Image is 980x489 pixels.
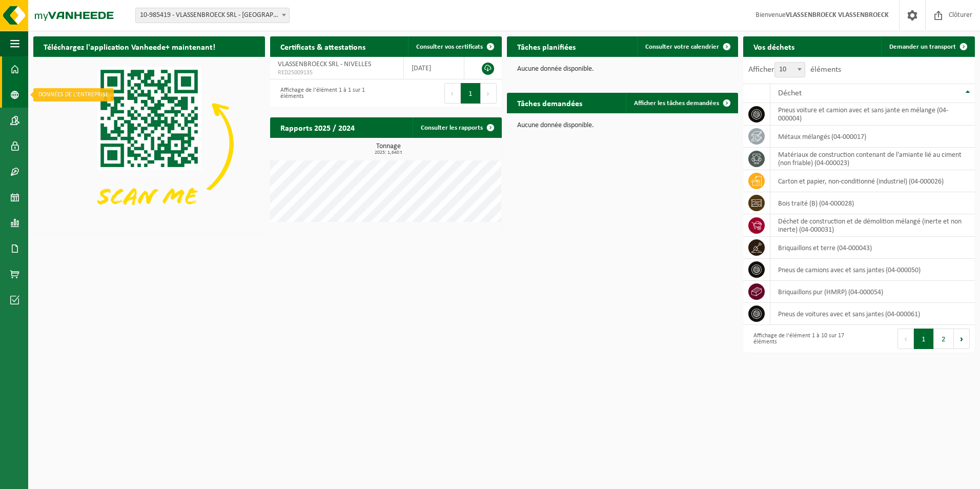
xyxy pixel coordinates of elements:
[770,192,975,214] td: bois traité (B) (04-000028)
[278,69,396,77] span: RED25009135
[413,117,501,138] a: Consulter les rapports
[645,44,719,50] span: Consulter votre calendrier
[748,328,854,350] div: Affichage de l'élément 1 à 10 sur 17 éléments
[775,63,805,77] span: 10
[507,36,586,56] h2: Tâches planifiées
[770,214,975,237] td: déchet de construction et de démolition mélangé (inerte et non inerte) (04-000031)
[954,329,970,349] button: Next
[461,83,481,104] button: 1
[881,36,974,57] a: Demander un transport
[770,303,975,325] td: pneus de voitures avec et sans jantes (04-000061)
[770,126,975,148] td: métaux mélangés (04-000017)
[770,103,975,126] td: pneus voiture et camion avec et sans jante en mélange (04-000004)
[517,66,728,73] p: Aucune donnée disponible.
[33,36,226,56] h2: Téléchargez l'application Vanheede+ maintenant!
[507,93,593,113] h2: Tâches demandées
[408,36,501,57] a: Consulter vos certificats
[889,44,956,50] span: Demander un transport
[914,329,934,349] button: 1
[637,36,737,57] a: Consulter votre calendrier
[275,150,502,155] span: 2025: 1,640 t
[774,62,805,77] span: 10
[444,83,461,104] button: Previous
[416,44,483,50] span: Consulter vos certificats
[770,170,975,192] td: carton et papier, non-conditionné (industriel) (04-000026)
[770,148,975,170] td: matériaux de construction contenant de l'amiante lié au ciment (non friable) (04-000023)
[770,281,975,303] td: briquaillons pur (HMRP) (04-000054)
[626,93,737,113] a: Afficher les tâches demandées
[770,237,975,259] td: briquaillons et terre (04-000043)
[481,83,497,104] button: Next
[270,36,376,56] h2: Certificats & attestations
[517,122,728,129] p: Aucune donnée disponible.
[770,259,975,281] td: pneus de camions avec et sans jantes (04-000050)
[786,11,889,19] strong: VLASSENBROECK VLASSENBROECK
[748,66,841,74] label: Afficher éléments
[404,57,464,79] td: [DATE]
[743,36,805,56] h2: Vos déchets
[278,60,371,68] span: VLASSENBROECK SRL - NIVELLES
[897,329,914,349] button: Previous
[275,143,502,155] h3: Tonnage
[634,100,719,107] span: Afficher les tâches demandées
[275,82,381,105] div: Affichage de l'élément 1 à 1 sur 1 éléments
[778,89,802,97] span: Déchet
[136,8,289,23] span: 10-985419 - VLASSENBROECK SRL - NIVELLES
[135,8,290,23] span: 10-985419 - VLASSENBROECK SRL - NIVELLES
[33,57,265,231] img: Download de VHEPlus App
[270,117,365,137] h2: Rapports 2025 / 2024
[934,329,954,349] button: 2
